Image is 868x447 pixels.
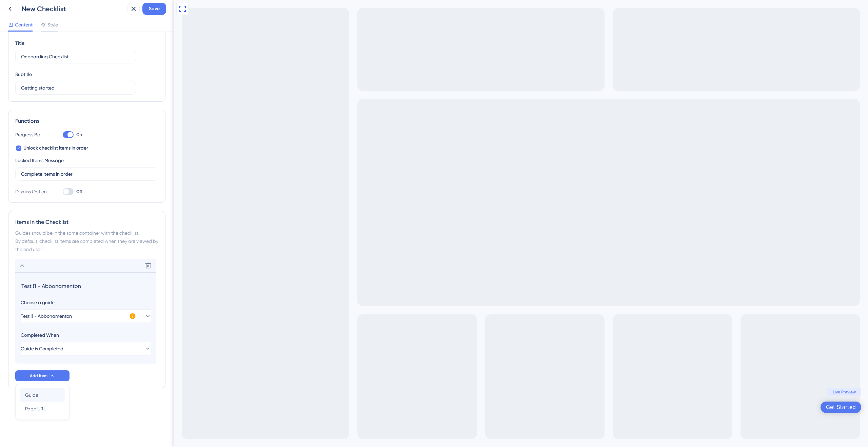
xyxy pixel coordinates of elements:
[21,53,130,60] input: Header 1
[15,188,49,196] div: Dismiss Option
[21,281,152,291] input: Header
[30,373,47,378] span: Add Item
[21,342,151,355] button: Guide is Completed
[21,298,151,307] div: Choose a guide
[647,402,688,413] div: Open Get Started checklist
[15,370,70,381] button: Add Item
[15,218,158,226] div: Items in the Checklist
[15,39,24,47] div: Title
[22,4,125,14] div: New Checklist
[21,345,63,353] span: Guide is Completed
[15,117,158,125] div: Functions
[20,402,65,415] button: Page URL
[20,388,65,402] button: Guide
[15,21,33,29] span: Content
[659,389,682,395] span: Live Preview
[15,70,32,78] div: Subtitle
[652,404,682,411] div: Get Started
[142,3,166,15] button: Save
[15,156,64,164] div: Locked Items Message
[21,331,151,339] div: Completed When
[21,309,151,323] button: Test !1 - Abbonamenton
[21,312,72,320] span: Test !1 - Abbonamenton
[21,84,130,92] input: Header 2
[15,131,49,139] div: Progress Bar
[25,405,46,413] span: Page URL
[76,189,82,194] span: Off
[21,170,153,178] input: Type the value
[149,5,160,13] span: Save
[25,391,38,399] span: Guide
[23,144,88,152] span: Unlock checklist items in order
[76,132,82,137] span: On
[15,229,158,253] div: Guides should be in the same container with the checklist. By default, checklist items are comple...
[47,21,58,29] span: Style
